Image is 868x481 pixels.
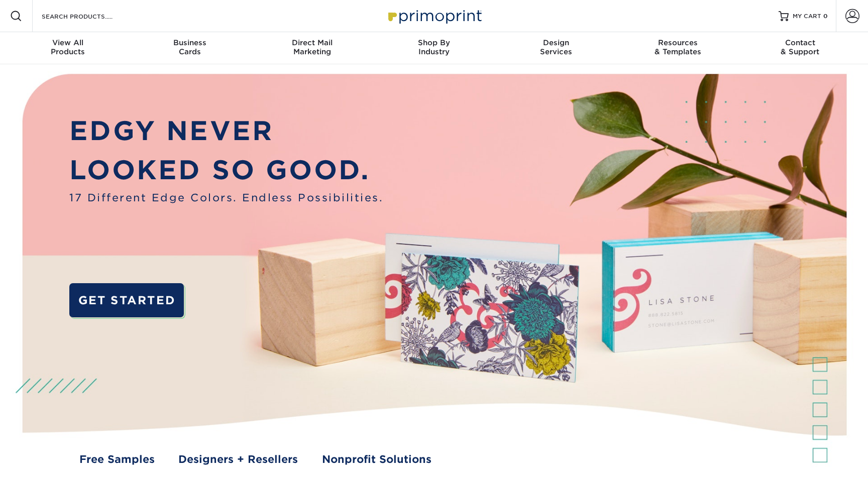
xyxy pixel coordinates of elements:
[373,38,495,47] span: Shop By
[739,32,861,64] a: Contact& Support
[69,111,383,151] p: EDGY NEVER
[251,38,373,47] span: Direct Mail
[129,38,251,47] span: Business
[69,283,184,317] a: GET STARTED
[178,451,298,467] a: Designers + Resellers
[251,38,373,56] div: Marketing
[41,10,139,22] input: SEARCH PRODUCTS.....
[129,38,251,56] div: Cards
[79,451,155,467] a: Free Samples
[7,38,129,47] span: View All
[373,32,495,64] a: Shop ByIndustry
[495,38,617,56] div: Services
[251,32,373,64] a: Direct MailMarketing
[739,38,861,47] span: Contact
[322,451,431,467] a: Nonprofit Solutions
[7,32,129,64] a: View AllProducts
[823,13,828,20] span: 0
[69,151,383,190] p: LOOKED SO GOOD.
[384,5,484,27] img: Primoprint
[793,12,821,21] span: MY CART
[129,32,251,64] a: BusinessCards
[7,38,129,56] div: Products
[617,32,739,64] a: Resources& Templates
[495,32,617,64] a: DesignServices
[495,38,617,47] span: Design
[617,38,739,47] span: Resources
[739,38,861,56] div: & Support
[617,38,739,56] div: & Templates
[69,190,383,205] span: 17 Different Edge Colors. Endless Possibilities.
[373,38,495,56] div: Industry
